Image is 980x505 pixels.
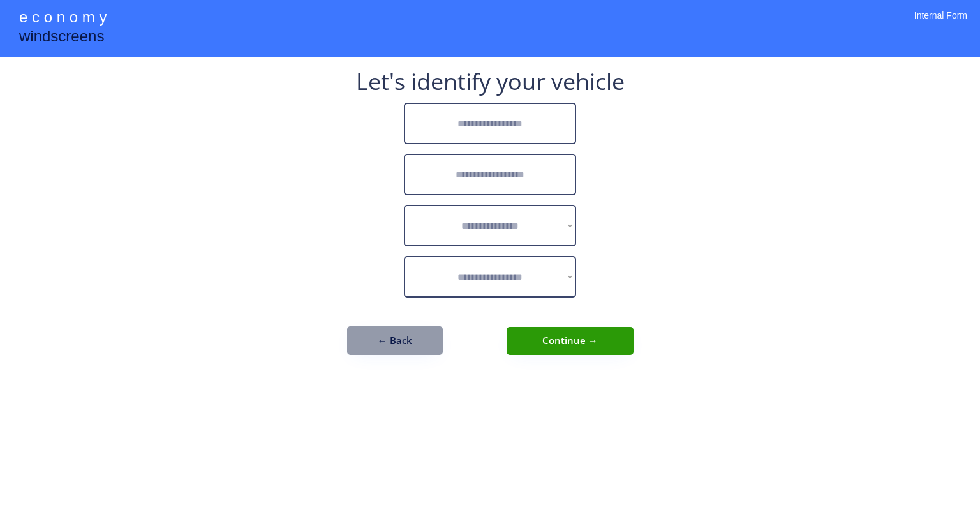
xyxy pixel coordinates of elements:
div: Let's identify your vehicle [356,70,625,93]
div: windscreens [19,26,104,50]
button: ← Back [347,326,443,355]
button: Continue → [507,327,634,355]
div: Internal Form [914,10,967,38]
div: e c o n o m y [19,6,107,31]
